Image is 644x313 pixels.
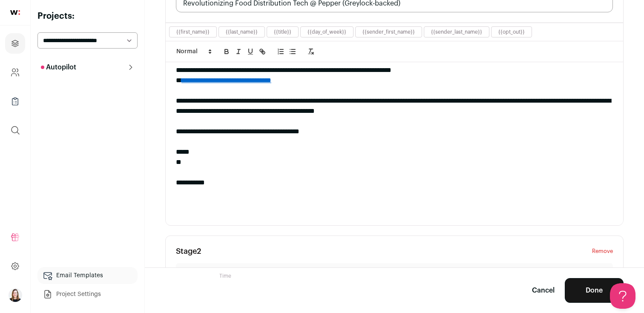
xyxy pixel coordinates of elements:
a: Company Lists [5,91,25,112]
span: 2 [197,247,201,255]
a: Cancel [532,285,555,296]
button: {{first_name}} [176,29,210,35]
img: 15272052-medium_jpg [9,288,22,302]
button: {{title}} [274,29,291,35]
button: {{sender_first_name}} [362,29,415,35]
button: Done [565,278,624,303]
button: {{last_name}} [226,29,258,35]
button: Open dropdown [9,288,22,302]
p: Autopilot [41,62,76,72]
button: {{sender_last_name}} [431,29,482,35]
iframe: Help Scout Beacon - Open [610,283,635,309]
button: {{day_of_week}} [308,29,346,35]
img: wellfound-shorthand-0d5821cbd27db2630d0214b213865d53afaa358527fdda9d0ea32b1df1b89c2c.svg [10,10,20,15]
h2: Projects: [37,10,138,22]
a: Project Settings [37,286,138,303]
button: Autopilot [37,59,138,76]
a: Email Templates [37,267,138,284]
a: Projects [5,33,25,54]
a: Company and ATS Settings [5,62,25,83]
h3: Stage [176,246,201,256]
button: {{opt_out}} [498,29,525,35]
button: Remove [592,246,613,256]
